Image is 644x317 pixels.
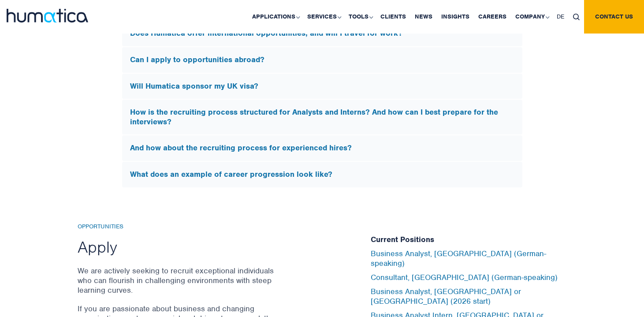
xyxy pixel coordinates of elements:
h5: What does an example of career progression look like? [130,170,514,179]
img: logo [7,9,88,22]
h5: Can I apply to opportunities abroad? [130,55,514,65]
h5: Current Positions [371,235,567,245]
p: We are actively seeking to recruit exceptional individuals who can flourish in challenging enviro... [78,266,283,295]
a: Business Analyst, [GEOGRAPHIC_DATA] or [GEOGRAPHIC_DATA] (2026 start) [371,287,521,306]
h5: And how about the recruiting process for experienced hires? [130,143,514,153]
img: search_icon [573,14,580,20]
h2: Apply [78,237,283,257]
h5: How is the recruiting process structured for Analysts and Interns? And how can I best prepare for... [130,108,514,127]
a: Business Analyst, [GEOGRAPHIC_DATA] (German-speaking) [371,249,546,268]
h5: Will Humatica sponsor my UK visa? [130,82,514,91]
h5: Does Humatica offer international opportunities, and will I travel for work? [130,29,514,38]
h6: Opportunities [78,223,283,231]
span: DE [557,13,564,20]
a: Consultant, [GEOGRAPHIC_DATA] (German-speaking) [371,272,558,282]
